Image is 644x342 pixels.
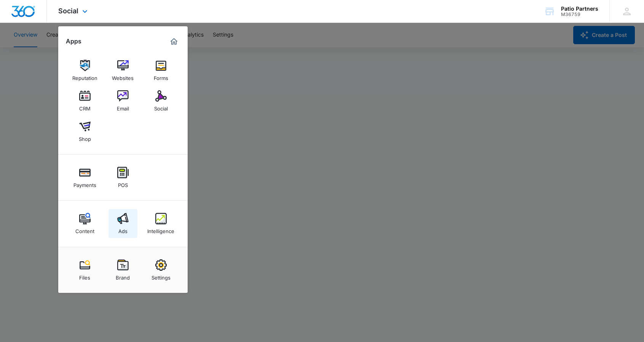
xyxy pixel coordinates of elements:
[70,209,99,238] a: Content
[108,256,137,284] a: Brand
[79,132,91,142] div: Shop
[73,178,96,188] div: Payments
[70,256,99,284] a: Files
[70,86,99,115] a: CRM
[117,102,129,112] div: Email
[70,117,99,146] a: Shop
[108,56,137,85] a: Websites
[147,209,175,238] a: Intelligence
[108,209,137,238] a: Ads
[58,7,78,15] span: Social
[70,163,99,192] a: Payments
[154,102,168,112] div: Social
[151,271,171,281] div: Settings
[118,178,128,188] div: POS
[79,102,91,112] div: CRM
[66,38,81,45] h2: Apps
[118,224,128,234] div: Ads
[147,56,175,85] a: Forms
[561,6,598,12] div: account name
[72,71,97,81] div: Reputation
[79,271,90,281] div: Files
[147,256,175,284] a: Settings
[70,56,99,85] a: Reputation
[108,86,137,115] a: Email
[168,35,180,48] a: Marketing 360® Dashboard
[112,71,134,81] div: Websites
[75,224,94,234] div: Content
[147,86,175,115] a: Social
[116,271,130,281] div: Brand
[108,163,137,192] a: POS
[147,224,174,234] div: Intelligence
[561,12,598,17] div: account id
[154,71,168,81] div: Forms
